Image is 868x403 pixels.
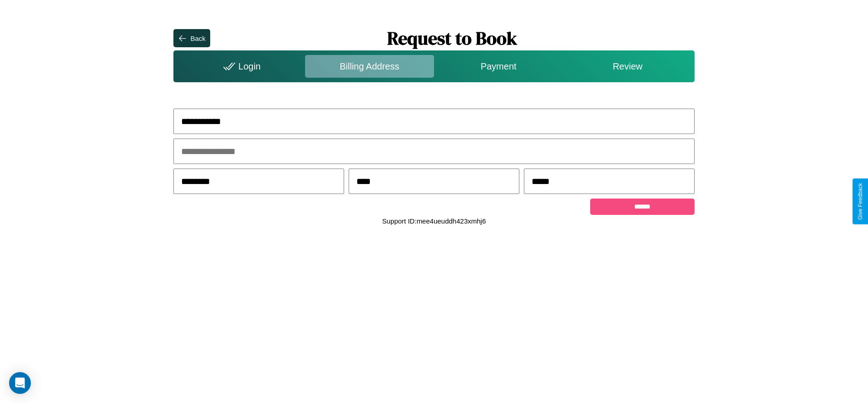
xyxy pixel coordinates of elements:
[176,55,305,78] div: Login
[305,55,434,78] div: Billing Address
[190,35,205,42] div: Back
[173,29,210,47] button: Back
[857,183,863,220] div: Give Feedback
[210,26,695,50] h1: Request to Book
[382,215,486,227] p: Support ID: mee4ueuddh423xmhj6
[434,55,563,78] div: Payment
[9,372,31,394] div: Open Intercom Messenger
[563,55,692,78] div: Review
